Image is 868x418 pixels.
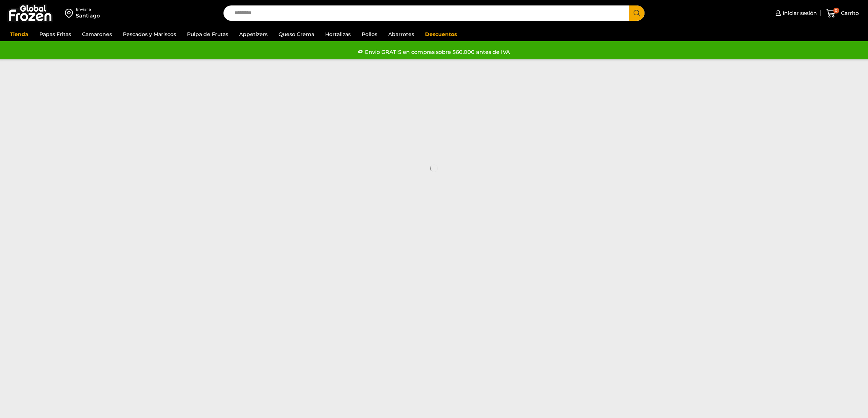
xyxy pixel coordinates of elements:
a: Pulpa de Frutas [183,27,232,41]
a: 0 Carrito [824,5,861,22]
a: Appetizers [236,27,271,41]
a: Descuentos [421,27,460,41]
a: Abarrotes [385,27,418,41]
span: 0 [833,8,839,13]
a: Pescados y Mariscos [119,27,180,41]
div: Enviar a [76,7,100,12]
a: Papas Fritas [36,27,75,41]
a: Iniciar sesión [774,6,817,20]
a: Pollos [358,27,381,41]
a: Queso Crema [275,27,318,41]
span: Iniciar sesión [781,9,817,17]
img: address-field-icon.svg [65,7,76,19]
a: Camarones [78,27,116,41]
a: Tienda [6,27,32,41]
span: Carrito [839,9,859,17]
div: Santiago [76,12,100,19]
a: Hortalizas [322,27,354,41]
button: Search button [629,5,645,21]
